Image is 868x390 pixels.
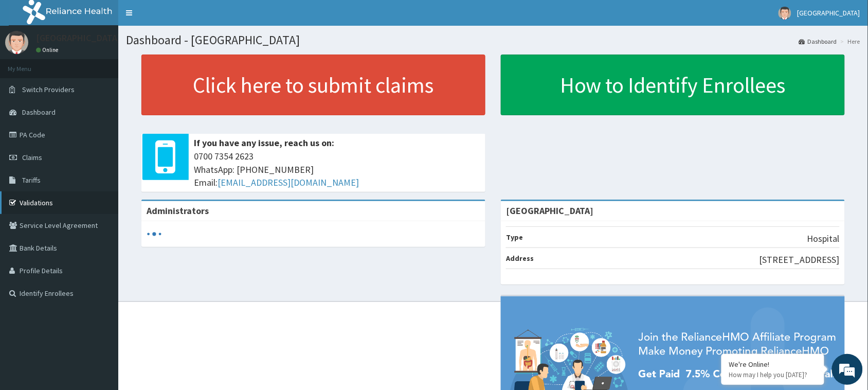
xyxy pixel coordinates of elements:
[22,85,75,94] span: Switch Providers
[506,205,594,217] strong: [GEOGRAPHIC_DATA]
[22,108,56,117] span: Dashboard
[147,226,162,242] svg: audio-loading
[126,33,860,47] h1: Dashboard - [GEOGRAPHIC_DATA]
[779,7,791,20] img: User Image
[218,176,359,188] a: [EMAIL_ADDRESS][DOMAIN_NAME]
[194,150,480,189] span: 0700 7354 2623 WhatsApp: [PHONE_NUMBER] Email:
[36,46,61,54] a: Online
[36,33,121,43] p: [GEOGRAPHIC_DATA]
[729,360,817,369] div: We're Online!
[147,205,209,217] b: Administrators
[141,55,485,115] a: Click here to submit claims
[5,31,28,54] img: User Image
[506,254,534,263] b: Address
[759,253,840,267] p: [STREET_ADDRESS]
[22,153,42,162] span: Claims
[799,37,837,46] a: Dashboard
[501,55,845,115] a: How to Identify Enrollees
[838,37,860,46] li: Here
[506,233,523,242] b: Type
[807,232,840,245] p: Hospital
[798,8,860,17] span: [GEOGRAPHIC_DATA]
[729,370,817,379] p: How may I help you today?
[194,137,334,149] b: If you have any issue, reach us on:
[22,175,41,185] span: Tariffs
